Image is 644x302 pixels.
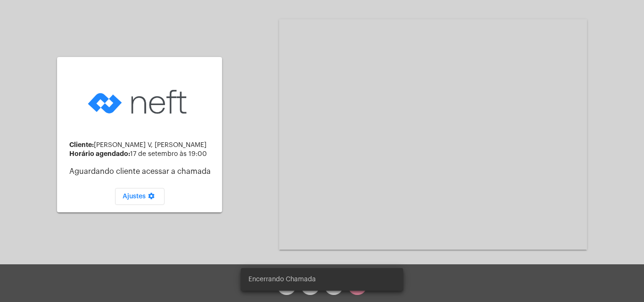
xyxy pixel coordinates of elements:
[69,167,215,176] p: Aguardando cliente acessar a chamada
[69,141,94,148] strong: Cliente:
[248,275,316,284] span: Encerrando Chamada
[85,75,194,129] img: logo-neft-novo-2.png
[123,193,157,200] span: Ajustes
[115,188,165,205] button: Ajustes
[69,150,130,157] strong: Horário agendado:
[146,192,157,204] mat-icon: settings
[69,150,215,158] div: 17 de setembro às 19:00
[69,141,215,149] div: [PERSON_NAME] V, [PERSON_NAME]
